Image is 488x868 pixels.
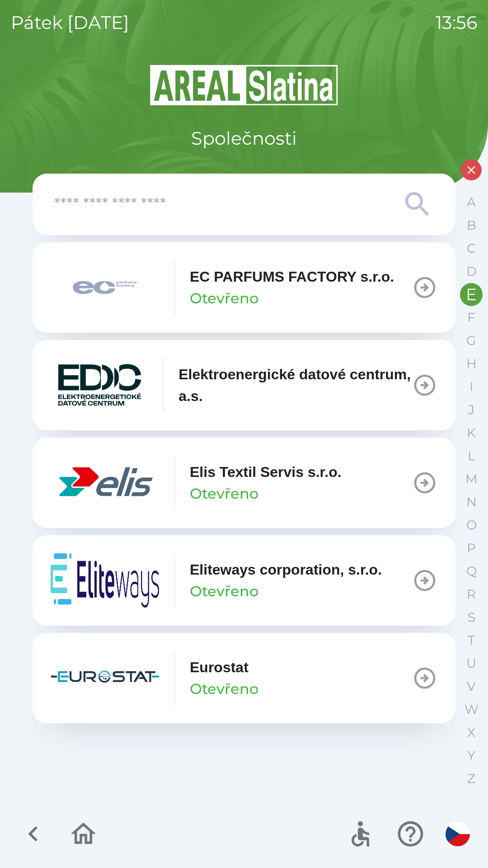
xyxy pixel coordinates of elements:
p: I [469,379,473,395]
p: Elis Textil Servis s.r.o. [190,461,342,483]
button: S [460,606,483,629]
p: T [468,632,475,648]
button: V [460,675,483,698]
p: Eliteways corporation, s.r.o. [190,559,382,580]
img: fb646cb0-fe6b-40c1-9c4b-3980639a5307.png [51,553,159,608]
button: Eliteways corporation, s.r.o.Otevřeno [33,535,455,626]
button: K [460,421,483,444]
p: L [468,448,475,464]
img: d6e089ba-b3bf-4d0d-8b19-bc9c6ff21faa.png [51,456,159,510]
button: Y [460,744,483,767]
img: cs flag [446,822,470,846]
button: C [460,237,483,260]
button: EC PARFUMS FACTORY s.r.o.Otevřeno [33,242,455,333]
p: Otevřeno [190,678,258,700]
p: Q [466,563,477,579]
button: A [460,191,483,214]
p: V [467,679,476,694]
p: Z [467,771,475,787]
p: P [467,540,476,556]
p: S [468,609,475,625]
p: H [466,356,477,372]
button: W [460,698,483,721]
button: E [460,283,483,306]
p: U [466,656,476,671]
p: C [467,241,476,256]
p: Otevřeno [190,483,258,505]
button: D [460,260,483,283]
button: EurostatOtevřeno [33,633,455,723]
p: Y [467,748,475,764]
button: G [460,329,483,352]
p: Eurostat [190,656,249,678]
p: pátek [DATE] [11,9,129,36]
img: Logo [33,63,455,107]
p: Elektroenergické datové centrum, a.s. [178,363,412,407]
p: R [467,586,476,602]
img: a15ec88a-ca8a-4a5a-ae8c-887e8aa56ea2.png [51,358,148,412]
button: Q [460,560,483,583]
img: 45bc38d1-bb57-4fa3-88e0-fab4987d9a19.png [51,651,159,705]
p: Otevřeno [190,580,258,602]
button: L [460,444,483,467]
p: D [466,264,477,279]
button: H [460,352,483,375]
button: B [460,214,483,237]
p: K [467,425,476,441]
button: T [460,629,483,652]
button: N [460,491,483,514]
img: ff4fec9d-14e6-44f6-aa57-3d500f1b32e5.png [51,260,159,315]
p: B [467,217,476,233]
button: J [460,398,483,421]
p: N [466,494,477,510]
button: Elis Textil Servis s.r.o.Otevřeno [33,438,455,528]
button: P [460,537,483,560]
p: J [468,402,474,418]
p: EC PARFUMS FACTORY s.r.o. [190,266,394,288]
p: A [467,194,476,210]
button: R [460,583,483,606]
p: O [466,517,477,533]
p: Otevřeno [190,288,258,309]
p: F [467,310,475,325]
button: O [460,514,483,537]
button: U [460,652,483,675]
p: Společnosti [191,125,297,152]
button: Z [460,767,483,790]
p: 13:56 [436,9,477,36]
p: X [467,725,475,741]
button: Elektroenergické datové centrum, a.s. [33,340,455,430]
button: I [460,375,483,398]
p: E [466,287,477,302]
button: X [460,721,483,744]
p: W [465,702,479,717]
button: M [460,467,483,491]
p: G [466,333,476,349]
button: F [460,306,483,329]
p: M [465,471,478,487]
